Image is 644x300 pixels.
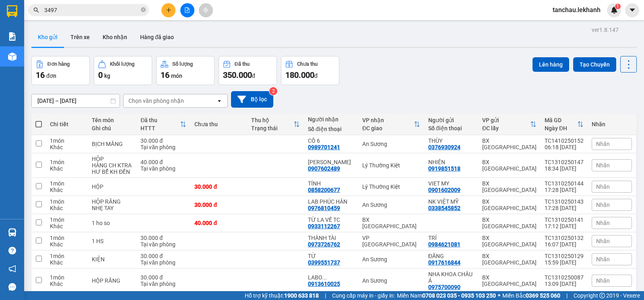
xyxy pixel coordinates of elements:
[140,274,186,281] div: 30.000 đ
[194,183,243,190] div: 30.000 đ
[31,27,64,47] button: Kho gửi
[482,217,537,229] div: BX [GEOGRAPHIC_DATA]
[322,274,327,281] span: ...
[50,121,84,127] div: Chi tiết
[140,253,186,259] div: 30.000 đ
[615,4,621,9] sup: 1
[308,217,354,223] div: TỪ LA VỀ TC
[332,291,395,300] span: Cung cấp máy in - giấy in:
[8,32,17,41] img: solution-icon
[140,144,186,150] div: Tại văn phòng
[545,235,584,241] div: TC1310250132
[166,7,171,13] span: plus
[545,180,584,187] div: TC1310250144
[92,156,132,162] div: HỘP
[8,265,16,273] span: notification
[362,183,420,190] div: Lý Thường Kiệt
[308,137,354,144] div: CÔ 6
[308,144,340,150] div: 0989701241
[362,277,420,284] div: An Sương
[428,259,460,266] div: 0917616844
[545,144,584,150] div: 06:18 [DATE]
[140,159,186,165] div: 40.000 đ
[362,125,414,131] div: ĐC giao
[422,292,496,299] strong: 0708 023 035 - 0935 103 250
[98,70,103,80] span: 0
[545,281,584,287] div: 13:09 [DATE]
[64,27,96,47] button: Trên xe
[216,98,223,104] svg: open
[252,73,255,79] span: đ
[308,159,354,165] div: TẢN ĐÀ
[545,198,584,205] div: TC1310250143
[92,205,132,211] div: NHẸ TAY
[428,205,460,211] div: 0338545852
[545,205,584,211] div: 17:28 [DATE]
[141,6,146,14] span: close-circle
[362,162,420,169] div: Lý Thường Kiệt
[325,291,326,300] span: |
[573,57,616,72] button: Tạo Chuyến
[428,125,474,131] div: Số điện thoại
[31,56,90,85] button: Đơn hàng16đơn
[44,6,139,15] input: Tìm tên, số ĐT hoặc mã đơn
[50,137,84,144] div: 1 món
[140,259,186,266] div: Tại văn phòng
[94,56,152,85] button: Khối lượng0kg
[362,202,420,208] div: An Sương
[92,183,132,190] div: HỘP
[140,137,186,144] div: 30.000 đ
[140,117,180,123] div: Đã thu
[616,4,619,9] span: 1
[308,205,340,211] div: 0976810459
[104,73,110,79] span: kg
[482,180,537,193] div: BX [GEOGRAPHIC_DATA]
[428,198,474,205] div: NK VIỆT MỸ
[223,70,252,80] span: 350.000
[8,228,17,237] img: warehouse-icon
[285,70,314,80] span: 180.000
[8,283,16,291] span: message
[592,121,632,127] div: Nhãn
[180,3,194,17] button: file-add
[140,165,186,172] div: Tại văn phòng
[592,25,619,34] div: ver 1.8.147
[428,137,474,144] div: THÙY
[541,114,588,135] th: Toggle SortBy
[428,180,474,187] div: VIET MY
[33,7,39,13] span: search
[140,241,186,248] div: Tại văn phòng
[428,159,474,165] div: NHIÊN
[596,202,610,208] span: Nhãn
[161,70,169,80] span: 16
[362,217,420,229] div: BX [GEOGRAPHIC_DATA]
[245,291,319,300] span: Hỗ trợ kỹ thuật:
[596,277,610,284] span: Nhãn
[362,235,420,248] div: VP [GEOGRAPHIC_DATA]
[281,56,339,85] button: Chưa thu180.000đ
[545,165,584,172] div: 18:34 [DATE]
[297,61,318,67] div: Chưa thu
[545,125,577,131] div: Ngày ĐH
[308,165,340,172] div: 0907602489
[251,117,293,123] div: Thu hộ
[134,27,180,47] button: Hàng đã giao
[92,198,132,205] div: HỘP RĂNG
[308,198,354,205] div: LAB PHÚC HÂN
[194,220,243,226] div: 40.000 đ
[92,277,132,284] div: HỘP RĂNG
[546,5,607,15] span: tanchau.lekhanh
[428,165,460,172] div: 0919851518
[308,281,340,287] div: 0913610025
[50,274,84,281] div: 1 món
[308,180,354,187] div: TÍNH
[502,291,560,300] span: Miền Bắc
[308,116,354,123] div: Người nhận
[308,126,354,132] div: Số điện thoại
[136,114,190,135] th: Toggle SortBy
[235,61,250,67] div: Đã thu
[545,253,584,259] div: TC1310250129
[92,238,132,244] div: 1 HS
[308,223,340,229] div: 0933112267
[596,220,610,226] span: Nhãn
